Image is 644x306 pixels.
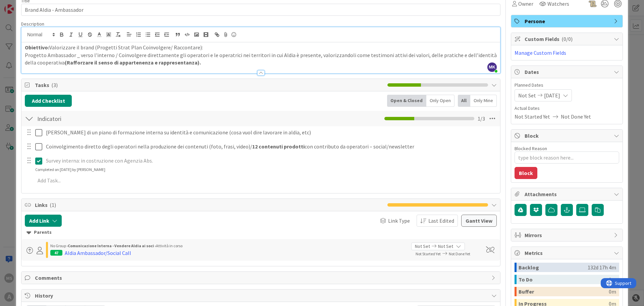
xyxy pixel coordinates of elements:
div: 132d 17h 4m [588,263,616,272]
span: Dates [525,68,610,76]
span: Planned Dates [515,82,619,89]
span: Last Edited [428,217,454,225]
span: Link Type [388,217,410,225]
span: Attività in corso [156,243,182,248]
label: Blocked Reason [515,145,547,151]
button: Add Link [25,215,62,227]
div: Aldia Ambassador/Social Call [65,249,131,257]
span: ( 0/0 ) [561,36,573,42]
div: Backlog [519,263,588,272]
span: Not Done Yet [449,251,470,256]
div: All [458,95,470,107]
strong: (Rafforzare il senso di appartenenza e rappresentanza). [65,59,201,66]
span: Not Set [518,91,536,99]
span: Persone [525,17,610,25]
span: Description [21,21,44,27]
span: Attachments [525,190,610,198]
div: To Do [519,275,609,284]
span: Actual Dates [515,105,619,112]
div: 0m [609,287,616,296]
span: Links [35,201,384,209]
span: Not Set [415,243,430,250]
span: Tasks [35,81,384,89]
div: Buffer [519,287,609,296]
span: History [35,292,488,300]
div: Only Mine [470,95,497,107]
div: 47 [50,250,62,256]
strong: Obiettivo: [25,44,49,51]
div: Completed on [DATE] by [PERSON_NAME] [35,167,105,173]
span: Not Started Yet [416,251,441,256]
span: Comments [35,274,488,282]
input: type card name here... [21,4,500,16]
p: Survey interna: in costruzione con Agenzia Abs. [46,157,495,165]
button: Gantt View [461,215,497,227]
button: Block [515,167,537,179]
span: 1 / 3 [478,115,485,123]
strong: 12 contenuti prodotti [252,143,305,150]
button: Add Checklist [25,95,72,107]
span: Support [14,1,31,9]
p: [PERSON_NAME] di un piano di formazione interna su identità e comunicazione (cosa vuol dire lavor... [46,129,495,136]
input: Add Checklist... [35,113,186,125]
span: [DATE] [544,91,560,99]
span: MK [487,62,497,72]
span: Metrics [525,249,610,257]
span: Block [525,132,610,140]
div: Parents [26,229,495,236]
div: Open & Closed [387,95,426,107]
div: Only Open [426,95,454,107]
button: Last Edited [417,215,458,227]
div: 0m [609,275,616,284]
span: Not Started Yet [515,113,550,121]
span: No Group › [50,243,68,248]
a: Manage Custom Fields [515,49,566,56]
p: Valorizzare il brand (Progetti Strat Plan Coinvolgere/ Raccontare): [25,44,497,51]
span: ( 1 ) [50,202,56,208]
span: ( 3 ) [51,82,58,88]
span: Mirrors [525,231,610,239]
p: Coinvolgimento diretto degli operatori nella produzione dei contenuti (foto, frasi, video)/ con c... [46,143,495,150]
span: Not Set [438,243,453,250]
b: Comunicazione Interna - Vendere Aldia ai soci › [68,243,156,248]
span: Not Done Yet [561,113,591,121]
p: Progetto Ambassador _ verso l'interno / Coinvolgere direttamente gli operatori e le operatrici ne... [25,51,497,67]
span: Custom Fields [525,35,610,43]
